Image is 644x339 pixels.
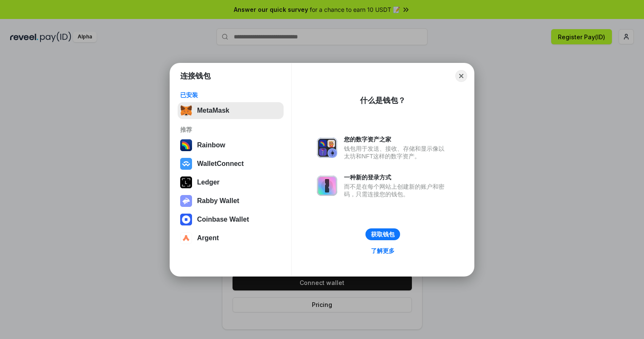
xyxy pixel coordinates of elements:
button: MetaMask [178,102,284,119]
div: 了解更多 [371,247,395,255]
div: MetaMask [197,107,229,114]
div: 您的数字资产之家 [344,136,449,143]
div: 而不是在每个网站上创建新的账户和密码，只需连接您的钱包。 [344,183,449,198]
img: svg+xml,%3Csvg%20xmlns%3D%22http%3A%2F%2Fwww.w3.org%2F2000%2Fsvg%22%20fill%3D%22none%22%20viewBox... [317,138,337,158]
div: Coinbase Wallet [197,216,249,223]
button: Rabby Wallet [178,193,284,209]
button: Close [455,70,467,82]
h1: 连接钱包 [180,71,211,81]
div: 获取钱包 [371,231,395,238]
img: svg+xml,%3Csvg%20width%3D%2228%22%20height%3D%2228%22%20viewBox%3D%220%200%2028%2028%22%20fill%3D... [180,214,192,225]
img: svg+xml,%3Csvg%20width%3D%22120%22%20height%3D%22120%22%20viewBox%3D%220%200%20120%20120%22%20fil... [180,139,192,151]
img: svg+xml,%3Csvg%20xmlns%3D%22http%3A%2F%2Fwww.w3.org%2F2000%2Fsvg%22%20fill%3D%22none%22%20viewBox... [317,176,337,196]
button: Coinbase Wallet [178,211,284,228]
img: svg+xml,%3Csvg%20width%3D%2228%22%20height%3D%2228%22%20viewBox%3D%220%200%2028%2028%22%20fill%3D... [180,232,192,244]
button: WalletConnect [178,155,284,172]
div: Ledger [197,179,219,186]
div: Rainbow [197,141,225,149]
button: Rainbow [178,137,284,154]
img: svg+xml,%3Csvg%20fill%3D%22none%22%20height%3D%2233%22%20viewBox%3D%220%200%2035%2033%22%20width%... [180,105,192,117]
div: Argent [197,234,219,242]
div: Rabby Wallet [197,197,239,205]
button: 获取钱包 [365,228,400,240]
div: 推荐 [180,126,281,133]
div: WalletConnect [197,160,244,168]
div: 什么是钱包？ [360,95,406,106]
a: 了解更多 [366,245,400,256]
img: svg+xml,%3Csvg%20xmlns%3D%22http%3A%2F%2Fwww.w3.org%2F2000%2Fsvg%22%20width%3D%2228%22%20height%3... [180,176,192,188]
div: 一种新的登录方式 [344,174,449,181]
button: Argent [178,230,284,247]
img: svg+xml,%3Csvg%20xmlns%3D%22http%3A%2F%2Fwww.w3.org%2F2000%2Fsvg%22%20fill%3D%22none%22%20viewBox... [180,195,192,207]
button: Ledger [178,174,284,191]
img: svg+xml,%3Csvg%20width%3D%2228%22%20height%3D%2228%22%20viewBox%3D%220%200%2028%2028%22%20fill%3D... [180,158,192,170]
div: 钱包用于发送、接收、存储和显示像以太坊和NFT这样的数字资产。 [344,145,449,160]
div: 已安装 [180,91,281,99]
